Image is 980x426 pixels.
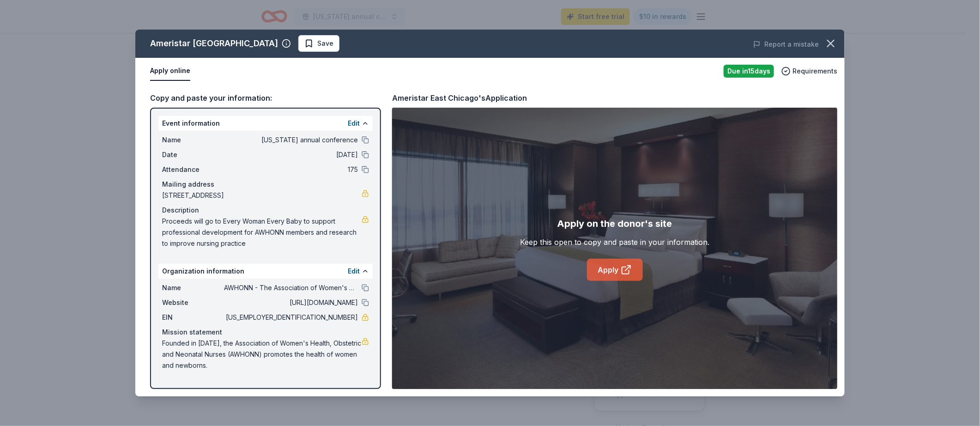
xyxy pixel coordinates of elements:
div: Apply on the donor's site [557,216,672,231]
div: Ameristar East Chicago's Application [392,92,527,104]
span: Proceeds will go to Every Woman Every Baby to support professional development for AWHONN members... [162,216,362,249]
div: Copy and paste your information: [150,92,381,104]
span: Attendance [162,164,224,175]
div: Event information [158,116,373,131]
div: Keep this open to copy and paste in your information. [520,237,709,248]
span: [URL][DOMAIN_NAME] [224,297,358,308]
span: EIN [162,312,224,323]
span: Name [162,134,224,146]
a: Apply [587,259,643,281]
span: [STREET_ADDRESS] [162,190,362,201]
button: Save [298,35,339,52]
div: Ameristar [GEOGRAPHIC_DATA] [150,36,278,51]
span: Requirements [792,66,837,77]
span: Save [317,38,333,49]
span: Founded in [DATE], the Association of Women's Health, Obstetric and Neonatal Nurses (AWHONN) prom... [162,338,362,371]
button: Edit [348,266,360,277]
span: [DATE] [224,149,358,160]
div: Description [162,205,369,216]
span: [US_STATE] annual conference [224,134,358,146]
span: [US_EMPLOYER_IDENTIFICATION_NUMBER] [224,312,358,323]
span: Website [162,297,224,308]
div: Due in 15 days [724,65,774,78]
button: Edit [348,118,360,129]
button: Apply online [150,61,190,81]
span: 175 [224,164,358,175]
button: Report a mistake [753,39,819,50]
div: Mailing address [162,179,369,190]
span: Name [162,282,224,293]
button: Requirements [781,66,837,77]
span: Date [162,149,224,160]
span: AWHONN - The Association of Women's Health, Obstetric and Neonatal Nurses [224,282,358,293]
div: Mission statement [162,327,369,338]
div: Organization information [158,264,373,279]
